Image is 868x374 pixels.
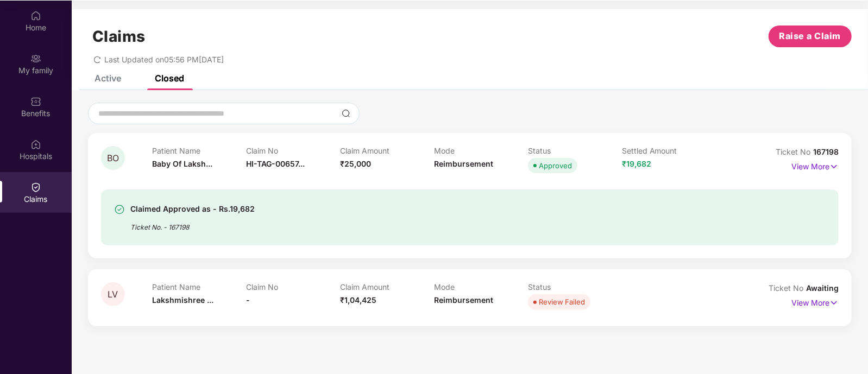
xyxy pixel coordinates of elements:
p: Status [528,146,622,155]
img: svg+xml;base64,PHN2ZyB4bWxucz0iaHR0cDovL3d3dy53My5vcmcvMjAwMC9zdmciIHdpZHRoPSIxNyIgaGVpZ2h0PSIxNy... [829,297,839,309]
h1: Claims [92,27,146,46]
span: ₹19,682 [622,159,651,168]
div: Approved [539,160,572,171]
span: BO [107,154,119,163]
span: Awaiting [806,283,839,293]
p: Mode [434,282,528,291]
div: Claimed Approved as - Rs.19,682 [130,202,255,215]
img: svg+xml;base64,PHN2ZyBpZD0iSG9zcGl0YWxzIiB4bWxucz0iaHR0cDovL3d3dy53My5vcmcvMjAwMC9zdmciIHdpZHRoPS... [30,139,41,150]
span: HI-TAG-00657... [246,159,305,168]
p: Claim No [246,282,340,291]
p: Settled Amount [622,146,716,155]
span: LV [108,290,118,299]
img: svg+xml;base64,PHN2ZyB3aWR0aD0iMjAiIGhlaWdodD0iMjAiIHZpZXdCb3g9IjAgMCAyMCAyMCIgZmlsbD0ibm9uZSIgeG... [30,53,41,64]
p: Status [528,282,622,291]
span: Reimbursement [434,159,493,168]
div: Review Failed [539,296,585,307]
p: Claim Amount [340,146,434,155]
div: Active [95,73,121,84]
img: svg+xml;base64,PHN2ZyBpZD0iU2VhcmNoLTMyeDMyIiB4bWxucz0iaHR0cDovL3d3dy53My5vcmcvMjAwMC9zdmciIHdpZH... [342,109,350,118]
p: Claim Amount [340,282,434,291]
span: ₹1,04,425 [340,295,376,305]
img: svg+xml;base64,PHN2ZyB4bWxucz0iaHR0cDovL3d3dy53My5vcmcvMjAwMC9zdmciIHdpZHRoPSIxNyIgaGVpZ2h0PSIxNy... [829,161,839,173]
div: Ticket No. - 167198 [130,215,255,232]
span: 167198 [813,147,839,156]
img: svg+xml;base64,PHN2ZyBpZD0iU3VjY2Vzcy0zMngzMiIgeG1sbnM9Imh0dHA6Ly93d3cudzMub3JnLzIwMDAvc3ZnIiB3aW... [114,204,125,215]
p: Patient Name [152,146,246,155]
span: Last Updated on 05:56 PM[DATE] [104,55,224,64]
p: View More [791,158,839,173]
span: Ticket No [769,283,806,293]
span: Lakshmishree ... [152,295,213,305]
p: Claim No [246,146,340,155]
span: Baby Of Laksh... [152,159,212,168]
img: svg+xml;base64,PHN2ZyBpZD0iSG9tZSIgeG1sbnM9Imh0dHA6Ly93d3cudzMub3JnLzIwMDAvc3ZnIiB3aWR0aD0iMjAiIG... [30,10,41,21]
button: Raise a Claim [769,26,852,47]
span: - [246,295,250,305]
span: ₹25,000 [340,159,371,168]
span: Reimbursement [434,295,493,305]
img: svg+xml;base64,PHN2ZyBpZD0iQmVuZWZpdHMiIHhtbG5zPSJodHRwOi8vd3d3LnczLm9yZy8yMDAwL3N2ZyIgd2lkdGg9Ij... [30,96,41,107]
span: Raise a Claim [779,29,841,43]
p: View More [791,294,839,309]
span: redo [93,55,101,64]
div: Closed [155,73,184,84]
img: svg+xml;base64,PHN2ZyBpZD0iQ2xhaW0iIHhtbG5zPSJodHRwOi8vd3d3LnczLm9yZy8yMDAwL3N2ZyIgd2lkdGg9IjIwIi... [30,182,41,193]
p: Patient Name [152,282,246,291]
p: Mode [434,146,528,155]
span: Ticket No [776,147,813,156]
